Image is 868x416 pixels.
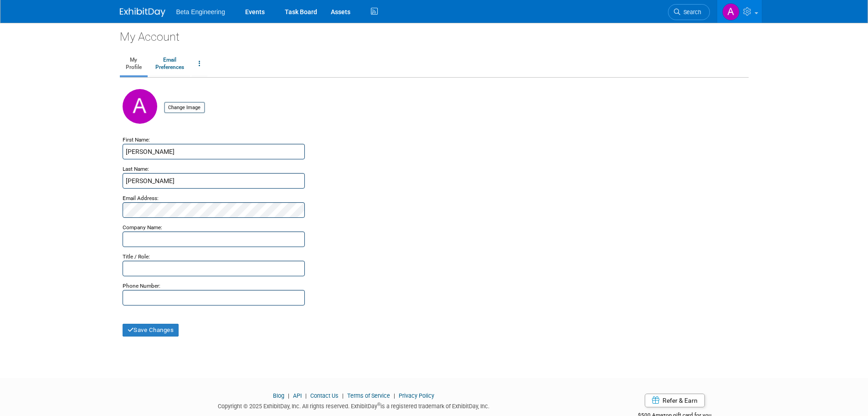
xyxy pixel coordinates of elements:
[645,394,705,407] a: Refer & Earn
[123,324,179,337] button: Save Changes
[120,23,749,45] div: My Account
[286,392,292,399] span: |
[680,9,701,16] span: Search
[123,166,149,172] small: Last Name:
[340,392,346,399] span: |
[123,137,150,143] small: First Name:
[399,392,434,399] a: Privacy Policy
[391,392,397,399] span: |
[120,8,165,17] img: ExhibitDay
[120,400,588,411] div: Copyright © 2025 ExhibitDay, Inc. All rights reserved. ExhibitDay is a registered trademark of Ex...
[668,4,710,20] a: Search
[123,283,160,289] small: Phone Number:
[149,53,190,75] a: EmailPreferences
[303,392,309,399] span: |
[293,392,302,399] a: API
[176,8,225,16] span: Beta Engineering
[123,195,159,201] small: Email Address:
[347,392,390,399] a: Terms of Service
[120,53,148,75] a: MyProfile
[273,392,284,399] a: Blog
[123,89,157,124] img: A.jpg
[377,402,380,407] sup: ®
[123,224,162,231] small: Company Name:
[310,392,339,399] a: Contact Us
[123,253,150,260] small: Title / Role:
[722,3,740,21] img: Anne Mertens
